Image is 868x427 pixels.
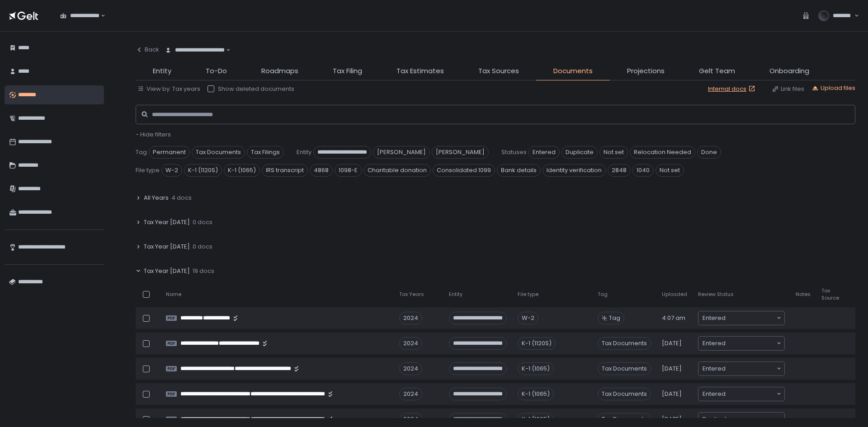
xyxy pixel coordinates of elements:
div: K-1 (1120S) [518,337,556,350]
button: - Hide filters [136,131,171,139]
button: View by: Tax years [137,85,200,93]
div: 2024 [399,388,422,400]
span: Gelt Team [699,66,735,76]
span: Name [166,291,181,298]
div: W-2 [518,312,538,324]
div: 2024 [399,337,422,350]
span: Tax Sources [478,66,519,76]
span: Tax Documents [192,146,245,159]
span: Charitable donation [363,164,431,177]
span: Tax Documents [598,388,651,400]
span: Consolidated 1099 [433,164,495,177]
div: 2024 [399,362,422,375]
input: Search for option [726,339,776,348]
input: Search for option [99,11,100,20]
span: Entity [297,148,311,156]
input: Search for option [225,46,225,55]
div: Search for option [698,337,784,350]
input: Search for option [726,364,776,373]
button: Link files [772,85,804,93]
span: [DATE] [662,365,682,373]
span: Tax Documents [598,337,651,350]
span: Tax Documents [598,362,651,375]
span: Roadmaps [261,66,298,76]
div: K-1 (1065) [518,413,554,426]
button: Back [136,41,159,59]
input: Search for option [726,314,776,323]
div: K-1 (1065) [518,388,554,400]
span: 4868 [310,164,333,177]
span: Entity [449,291,462,298]
span: Entered [528,146,560,159]
span: To-Do [206,66,227,76]
div: 2024 [399,413,422,426]
span: Duplicate [703,415,731,424]
div: Search for option [698,311,784,325]
span: [DATE] [662,339,682,347]
span: Done [697,146,721,159]
span: [PERSON_NAME] [373,146,430,159]
span: Not set [599,146,628,159]
span: Entered [703,339,726,348]
span: - Hide filters [136,130,171,139]
span: Tax Filings [247,146,284,159]
span: 4 docs [171,194,192,202]
span: K-1 (1120S) [184,164,222,177]
input: Search for option [731,415,776,424]
span: Projections [627,66,665,76]
span: Entered [703,314,726,323]
span: Tag [609,314,620,322]
span: 4:07 am [662,314,685,322]
span: Tag [598,291,608,298]
div: Search for option [698,413,784,426]
span: [DATE] [662,415,682,423]
span: Relocation Needed [630,146,695,159]
span: Bank details [497,164,541,177]
span: 0 docs [193,218,212,226]
span: Onboarding [769,66,809,76]
span: Review Status [698,291,734,298]
span: Tax Year [DATE] [144,267,190,275]
div: 2024 [399,312,422,324]
span: Duplicate [561,146,598,159]
span: IRS transcript [262,164,308,177]
span: 0 docs [193,243,212,251]
span: 2848 [608,164,631,177]
span: Notes [796,291,811,298]
span: Tax Years [399,291,424,298]
div: K-1 (1065) [518,362,554,375]
span: Tax Source [821,287,839,301]
span: File type [136,166,160,174]
span: Entered [703,364,726,373]
span: Entered [703,389,726,399]
span: 1098-E [335,164,362,177]
span: [DATE] [662,390,682,398]
span: [PERSON_NAME] [432,146,489,159]
span: Tax Estimates [396,66,444,76]
span: Entity [153,66,171,76]
span: File type [518,291,538,298]
button: Upload files [811,84,855,92]
span: Tax Year [DATE] [144,243,190,251]
div: Back [136,46,159,54]
span: All Years [144,194,169,202]
span: Permanent [149,146,190,159]
span: Documents [553,66,593,76]
span: Identity verification [542,164,606,177]
div: Search for option [159,41,231,60]
span: Statuses [501,148,527,156]
span: Tag [136,148,147,156]
span: Not set [656,164,684,177]
div: Search for option [698,362,784,375]
a: Internal docs [708,85,757,93]
span: 1040 [632,164,654,177]
div: Search for option [54,6,105,25]
span: Uploaded [662,291,687,298]
span: K-1 (1065) [224,164,260,177]
span: 19 docs [193,267,214,275]
span: Tax Filing [333,66,362,76]
span: W-2 [161,164,182,177]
